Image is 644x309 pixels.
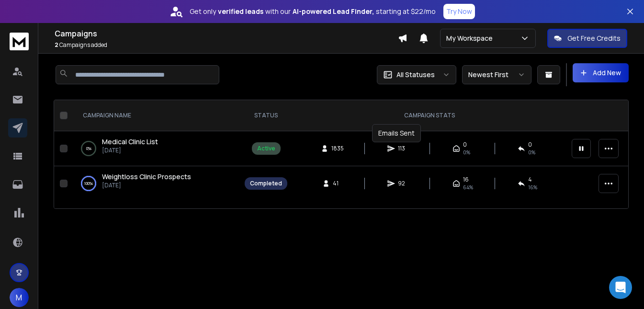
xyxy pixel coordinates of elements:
[10,33,29,50] img: logo
[55,41,398,49] p: Campaigns added
[372,124,421,142] div: Emails Sent
[463,176,469,183] span: 16
[10,288,29,307] button: M
[547,29,627,48] button: Get Free Credits
[71,131,239,166] td: 0%Medical Clinic List[DATE]
[257,145,275,152] div: Active
[55,28,398,39] h1: Campaigns
[71,100,239,131] th: CAMPAIGN NAME
[102,172,191,181] span: Weightloss Clinic Prospects
[239,100,293,131] th: STATUS
[84,179,93,188] p: 100 %
[102,137,158,147] a: Medical Clinic List
[86,144,91,153] p: 0 %
[102,137,158,146] span: Medical Clinic List
[102,172,191,182] a: Weightloss Clinic Prospects
[190,7,436,16] p: Get only with our starting at $22/mo
[293,100,566,131] th: CAMPAIGN STATS
[463,141,467,149] span: 0
[446,7,472,16] p: Try Now
[567,34,621,43] p: Get Free Credits
[331,145,344,152] span: 1835
[446,34,497,43] p: My Workspace
[218,7,263,16] strong: verified leads
[102,147,158,154] p: [DATE]
[333,180,342,187] span: 41
[398,180,407,187] span: 92
[293,7,374,16] strong: AI-powered Lead Finder,
[528,149,535,156] span: 0 %
[463,183,473,191] span: 64 %
[443,4,475,19] button: Try Now
[573,63,629,82] button: Add New
[528,176,532,183] span: 4
[396,70,435,80] p: All Statuses
[609,276,632,299] div: Open Intercom Messenger
[71,166,239,201] td: 100%Weightloss Clinic Prospects[DATE]
[528,183,537,191] span: 16 %
[55,41,58,49] span: 2
[398,145,407,152] span: 113
[463,149,470,156] span: 0 %
[250,180,282,187] div: Completed
[528,141,532,149] span: 0
[102,182,191,189] p: [DATE]
[462,65,531,84] button: Newest First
